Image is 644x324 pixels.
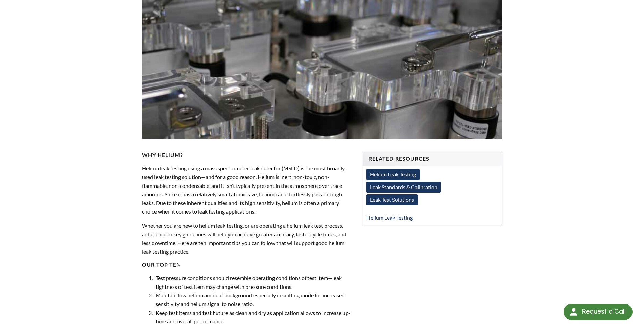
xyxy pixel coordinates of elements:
img: round button [568,306,579,317]
a: Leak Standards & Calibration [366,182,441,193]
h4: Our Top Ten [142,261,355,268]
div: Request a Call [582,304,626,319]
a: Leak Test Solutions [366,194,418,205]
a: Helium Leak Testing [366,169,420,180]
h4: Why Helium? [142,152,355,159]
li: Maintain low helium ambient background especially in sniffing mode for increased sensitivity and ... [154,291,355,308]
li: Test pressure conditions should resemble operating conditions of test item—leak tightness of test... [154,274,355,291]
a: Helium Leak Testing [366,214,413,221]
div: Request a Call [564,304,633,320]
h4: Related Resources [368,155,496,163]
span: Helium leak testing using a mass spectrometer leak detector (MSLD) is the most broadly-used leak ... [142,165,347,215]
p: Whether you are new to helium leak testing, or are operating a helium leak test process, adherenc... [142,221,355,256]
